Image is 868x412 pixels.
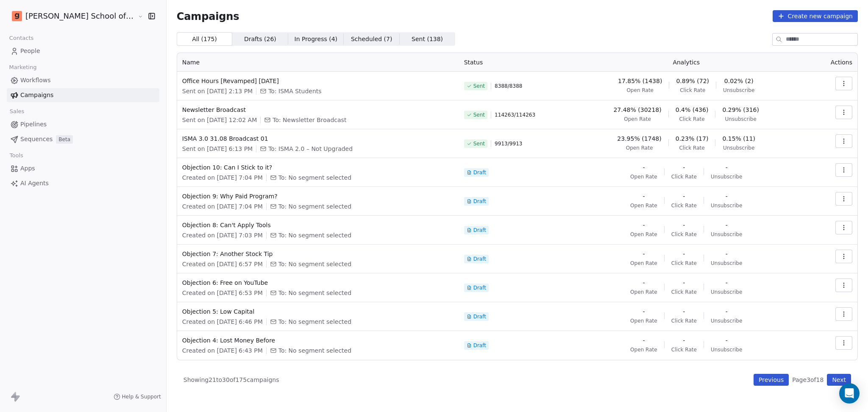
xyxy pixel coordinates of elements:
span: Sent [473,83,485,89]
a: People [7,44,159,58]
span: Tools [6,149,27,162]
span: - [683,307,685,316]
th: Name [177,53,459,72]
span: - [726,250,728,258]
span: Click Rate [671,173,697,180]
span: ISMA 3.0 31.08 Broadcast 01 [182,134,454,143]
span: To: Newsletter Broadcast [273,116,346,124]
span: Office Hours [Revamped] [DATE] [182,77,454,85]
span: 8388 / 8388 [495,83,522,89]
span: 27.48% (30218) [613,106,661,114]
span: Draft [473,342,486,349]
span: 0.4% (436) [676,106,709,114]
span: Unsubscribe [723,87,754,94]
span: To: ISMA 2.0 – Not Upgraded [268,145,353,153]
span: Draft [473,313,486,320]
span: - [726,192,728,200]
span: Created on [DATE] 6:53 PM [182,289,263,297]
th: Status [459,53,565,72]
span: Marketing [6,61,40,74]
span: Open Rate [626,145,653,151]
span: Unsubscribe [711,346,742,353]
a: Help & Support [114,393,161,400]
span: Showing 21 to 30 of 175 campaigns [184,376,279,384]
span: - [683,278,685,287]
span: - [643,192,645,200]
span: - [726,163,728,172]
span: Unsubscribe [711,317,742,324]
span: Page 3 of 18 [792,376,823,384]
span: 9913 / 9913 [495,140,522,147]
span: Click Rate [671,317,697,324]
span: 17.85% (1438) [618,77,662,85]
span: To: No segment selected [278,317,351,326]
span: Objection 8: Can't Apply Tools [182,221,454,229]
span: To: No segment selected [278,202,351,211]
span: Created on [DATE] 7:04 PM [182,173,263,182]
a: Apps [7,161,159,175]
span: Click Rate [671,260,697,267]
span: Click Rate [680,87,705,94]
span: Sent on [DATE] 2:13 PM [182,87,253,95]
span: - [683,163,685,172]
span: Campaigns [177,10,239,22]
span: Created on [DATE] 7:03 PM [182,231,263,239]
span: Draft [473,227,486,234]
span: - [683,221,685,229]
span: Click Rate [679,116,704,122]
span: - [643,221,645,229]
a: AI Agents [7,176,159,190]
span: Sequences [20,135,53,144]
span: - [726,278,728,287]
button: Previous [754,374,789,386]
a: Pipelines [7,117,159,131]
a: Workflows [7,73,159,87]
th: Actions [808,53,857,72]
span: Click Rate [671,289,697,295]
span: Objection 9: Why Paid Program? [182,192,454,200]
span: Sales [6,105,28,118]
span: Open Rate [626,87,654,94]
th: Analytics [565,53,808,72]
span: Objection 10: Can I Stick to it? [182,163,454,172]
span: Open Rate [630,346,657,353]
span: - [726,221,728,229]
span: Click Rate [671,346,697,353]
span: Beta [56,135,73,144]
span: - [643,336,645,345]
span: Apps [20,164,35,173]
span: Newsletter Broadcast [182,106,454,114]
span: Draft [473,284,486,291]
span: Objection 5: Low Capital [182,307,454,316]
span: To: No segment selected [278,173,351,182]
span: Open Rate [630,317,657,324]
span: Click Rate [671,202,697,209]
span: To: No segment selected [278,289,351,297]
span: Open Rate [630,289,657,295]
span: - [683,336,685,345]
span: 0.02% (2) [724,77,754,85]
span: AI Agents [20,179,49,188]
span: Objection 6: Free on YouTube [182,278,454,287]
a: Campaigns [7,88,159,102]
span: 0.89% (72) [676,77,709,85]
span: Draft [473,169,486,176]
span: 0.29% (316) [722,106,759,114]
span: 114263 / 114263 [495,111,535,118]
span: To: ISMA Students [268,87,321,95]
img: Goela%20School%20Logos%20(4).png [12,11,22,21]
span: Help & Support [122,393,161,400]
span: Unsubscribe [711,289,742,295]
span: - [726,336,728,345]
span: Unsubscribe [723,145,754,151]
span: Objection 7: Another Stock Tip [182,250,454,258]
span: Campaigns [20,91,53,100]
span: Scheduled ( 7 ) [351,35,392,44]
span: Sent [473,111,485,118]
span: Unsubscribe [711,173,742,180]
span: Open Rate [630,260,657,267]
span: 0.15% (11) [722,134,755,143]
span: 0.23% (17) [676,134,709,143]
span: Created on [DATE] 6:57 PM [182,260,263,268]
span: Unsubscribe [725,116,757,122]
